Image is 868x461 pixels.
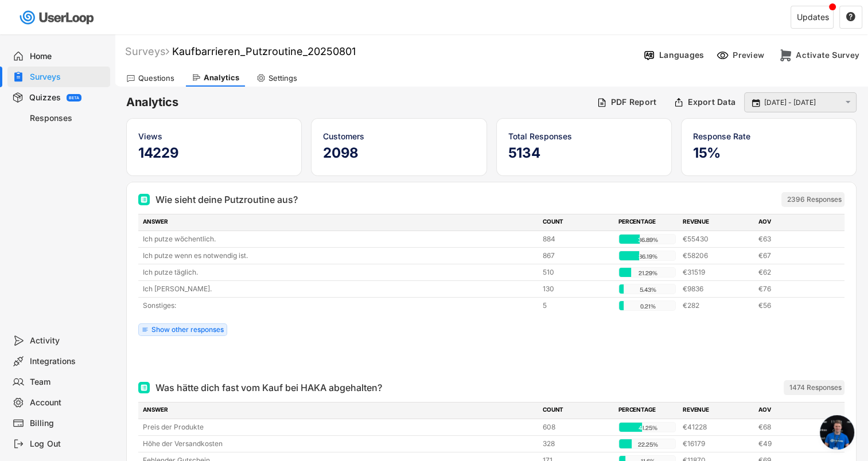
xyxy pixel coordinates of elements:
[155,381,382,394] div: Was hätte dich fast vom Kauf bei HAKA abgehalten?
[621,268,674,278] div: 21.29%
[138,130,290,142] div: Views
[758,251,827,261] div: €67
[543,284,612,294] div: 130
[621,284,674,295] div: 5.43%
[151,326,224,333] div: Show other responses
[30,418,106,429] div: Billing
[621,301,674,311] div: 0.21%
[143,439,536,449] div: Höhe der Versandkosten
[143,300,536,311] div: Sonstiges:
[683,422,752,432] div: €41228
[621,423,674,433] div: 41.25%
[155,193,298,206] div: Wie sieht deine Putzroutine aus?
[693,144,844,162] h5: 15%
[758,267,827,278] div: €62
[138,144,290,162] h5: 14229
[30,377,106,388] div: Team
[683,217,752,228] div: REVENUE
[543,422,612,432] div: 608
[683,267,752,278] div: €31519
[688,97,735,107] div: Export Data
[543,217,612,228] div: COUNT
[621,251,674,261] div: 36.19%
[143,217,536,228] div: ANSWER
[172,45,356,57] font: Kaufbarrieren_Putzroutine_20250801
[683,405,752,416] div: REVENUE
[733,50,767,60] div: Preview
[797,13,829,21] div: Updates
[126,95,588,110] h6: Analytics
[683,284,752,294] div: €9836
[611,97,657,107] div: PDF Report
[543,234,612,244] div: 884
[268,73,297,83] div: Settings
[30,397,106,408] div: Account
[618,217,676,228] div: PERCENTAGE
[143,284,536,294] div: Ich [PERSON_NAME].
[143,267,536,278] div: Ich putze täglich.
[141,384,147,391] img: Multi Select
[846,11,855,22] text: 
[683,234,752,244] div: €55430
[758,439,827,449] div: €49
[683,251,752,261] div: €58206
[543,267,612,278] div: 510
[508,144,660,162] h5: 5134
[29,92,61,103] div: Quizzes
[643,49,655,61] img: Language%20Icon.svg
[659,50,704,60] div: Languages
[204,73,239,83] div: Analytics
[125,45,169,58] div: Surveys
[141,196,147,203] img: Multi Select
[543,251,612,261] div: 867
[789,383,842,392] div: 1474 Responses
[796,50,859,60] div: Activate Survey
[683,439,752,449] div: €16179
[758,284,827,294] div: €76
[621,439,674,450] div: 22.25%
[758,300,827,311] div: €56
[846,97,851,107] text: 
[30,113,106,124] div: Responses
[758,405,827,416] div: AOV
[323,144,474,162] h5: 2098
[621,235,674,245] div: 36.89%
[508,130,660,142] div: Total Responses
[30,356,106,367] div: Integrations
[543,300,612,311] div: 5
[69,96,79,100] div: BETA
[618,405,676,416] div: PERCENTAGE
[30,335,106,346] div: Activity
[758,422,827,432] div: €68
[683,300,752,311] div: €282
[323,130,474,142] div: Customers
[543,405,612,416] div: COUNT
[543,439,612,449] div: 328
[758,217,827,228] div: AOV
[30,72,106,83] div: Surveys
[143,405,536,416] div: ANSWER
[820,415,854,450] div: Chat öffnen
[752,97,760,107] text: 
[693,130,844,142] div: Response Rate
[30,51,106,62] div: Home
[30,439,106,450] div: Log Out
[764,97,840,108] input: Select Date Range
[780,49,792,61] img: CheckoutMajor%20%281%29.svg
[143,251,536,261] div: Ich putze wenn es notwendig ist.
[846,12,856,22] button: 
[143,234,536,244] div: Ich putze wöchentlich.
[843,97,853,107] button: 
[787,195,842,204] div: 2396 Responses
[17,6,98,29] img: userloop-logo-01.svg
[138,73,174,83] div: Questions
[750,97,761,108] button: 
[143,422,536,432] div: Preis der Produkte
[758,234,827,244] div: €63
